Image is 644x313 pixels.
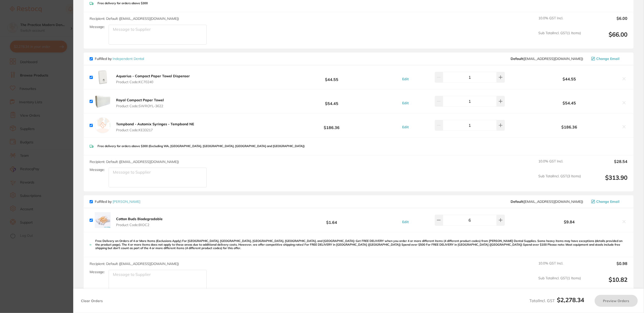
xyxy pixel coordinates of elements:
[590,56,628,61] button: Change Email
[90,25,105,29] label: Message:
[115,217,164,227] button: Cotton Buds Biodegradable Product Code:BIOC2
[116,98,164,102] b: Royal Compact Paper Towel
[585,174,628,188] output: $313.90
[278,97,386,106] b: $54.45
[539,261,581,272] span: 10.0 % GST Incl.
[511,200,583,204] span: save@adamdental.com.au
[98,144,305,148] p: Free delivery for orders above $300 (Excluding WA, [GEOGRAPHIC_DATA], [GEOGRAPHIC_DATA], [GEOGRAP...
[95,93,111,109] img: cmp3cHY2ag
[116,217,163,221] b: Cotton Buds Biodegradable
[95,57,144,61] p: Fulfilled by
[539,276,581,290] span: Sub Total Incl. GST ( 1 Items)
[90,270,105,274] label: Message:
[95,117,111,133] img: empty.jpg
[585,16,628,27] output: $6.00
[116,74,190,78] b: Aquarius - Compact Paper Towel Dispenser
[79,295,104,307] button: Clear Orders
[539,159,581,170] span: 10.0 % GST Incl.
[115,122,196,132] button: Tempbond - Automix Syringes - Tempbond NE Product Code:KE33217
[585,276,628,290] output: $10.82
[98,1,148,5] p: Free delivery for orders above $300
[278,73,386,82] b: $44.55
[520,220,619,224] b: $9.84
[401,220,410,224] button: Edit
[585,261,628,272] output: $0.98
[596,57,620,61] span: Change Email
[520,101,619,105] b: $54.45
[95,69,111,85] img: MmVtcnJiMA
[116,80,190,84] span: Product Code: KC70240
[116,128,194,132] span: Product Code: KE33217
[539,31,581,45] span: Sub Total Incl. GST ( 1 Items)
[115,98,165,108] button: Royal Compact Paper Towel Product Code:SWROYL-3622
[511,199,523,204] b: Default
[90,261,179,266] span: Recipient: Default ( [EMAIL_ADDRESS][DOMAIN_NAME] )
[596,200,620,204] span: Change Email
[520,77,619,81] b: $44.55
[115,74,191,84] button: Aquarius - Compact Paper Towel Dispenser Product Code:KC70240
[590,199,628,204] button: Change Email
[113,56,144,61] a: Independent Dental
[90,159,179,164] span: Recipient: Default ( [EMAIL_ADDRESS][DOMAIN_NAME] )
[595,295,638,307] button: Preview Orders
[401,77,410,81] button: Edit
[116,104,164,108] span: Product Code: SWROYL-3622
[585,159,628,170] output: $28.54
[278,121,386,130] b: $186.36
[116,122,194,126] b: Tempbond - Automix Syringes - Tempbond NE
[401,101,410,105] button: Edit
[520,125,619,129] b: $186.36
[90,168,105,172] label: Message:
[557,296,584,304] b: $2,278.34
[95,212,111,228] img: amkwOHFtcQ
[511,57,583,61] span: orders@independentdental.com.au
[95,239,628,250] p: Free Delivery on Orders of 4 or More Items (Exclusions Apply) For [GEOGRAPHIC_DATA], [GEOGRAPHIC_...
[278,216,386,225] b: $1.64
[90,16,179,21] span: Recipient: Default ( [EMAIL_ADDRESS][DOMAIN_NAME] )
[116,223,163,227] span: Product Code: BIOC2
[95,200,140,204] p: Fulfilled by
[401,125,410,129] button: Edit
[530,298,584,303] span: Total Incl. GST
[539,174,581,188] span: Sub Total Incl. GST ( 3 Items)
[113,199,140,204] a: [PERSON_NAME]
[539,16,581,27] span: 10.0 % GST Incl.
[585,31,628,45] output: $66.00
[511,56,523,61] b: Default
